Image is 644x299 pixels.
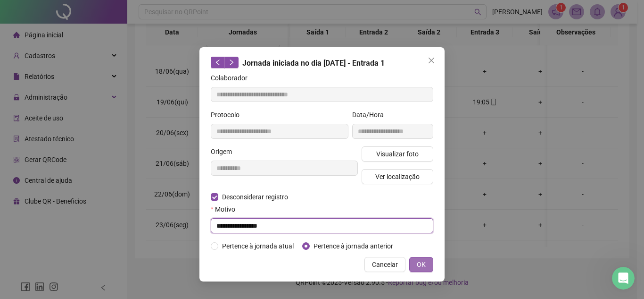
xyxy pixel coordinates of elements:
[409,257,433,272] button: OK
[352,110,390,120] label: Data/Hora
[375,171,420,182] span: Ver localização
[215,59,221,66] span: left
[428,57,435,64] span: close
[612,267,635,290] iframe: Intercom live chat
[211,110,246,120] label: Protocolo
[376,149,419,159] span: Visualizar foto
[211,204,241,214] label: Motivo
[417,259,426,270] span: OK
[364,257,405,272] button: Cancelar
[224,57,239,68] button: right
[211,57,433,69] div: Jornada iniciada no dia [DATE] - Entrada 1
[211,57,225,68] button: left
[362,169,433,184] button: Ver localização
[424,53,439,68] button: Close
[228,59,235,66] span: right
[362,146,433,162] button: Visualizar foto
[218,241,297,251] span: Pertence à jornada atual
[310,241,397,251] span: Pertence à jornada anterior
[211,146,238,157] label: Origem
[218,192,292,202] span: Desconsiderar registro
[372,259,398,270] span: Cancelar
[211,73,254,83] label: Colaborador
